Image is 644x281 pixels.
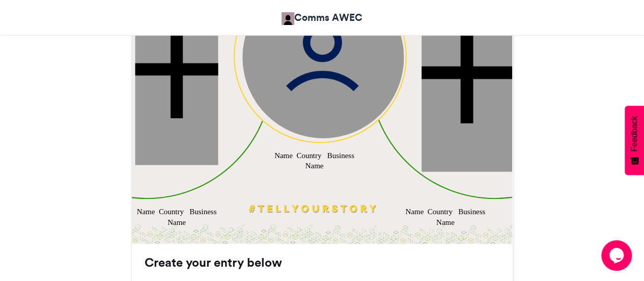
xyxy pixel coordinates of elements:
[404,206,487,227] div: Name Country Business Name
[282,10,362,25] a: Comms AWEC
[273,150,356,171] div: Name Country Business Name
[145,257,500,269] h3: Create your entry below
[625,106,644,175] button: Feedback - Show survey
[282,12,294,25] img: Comms AWEC
[630,116,639,151] span: Feedback
[135,206,218,227] div: Name Country Business Name
[601,240,634,271] iframe: chat widget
